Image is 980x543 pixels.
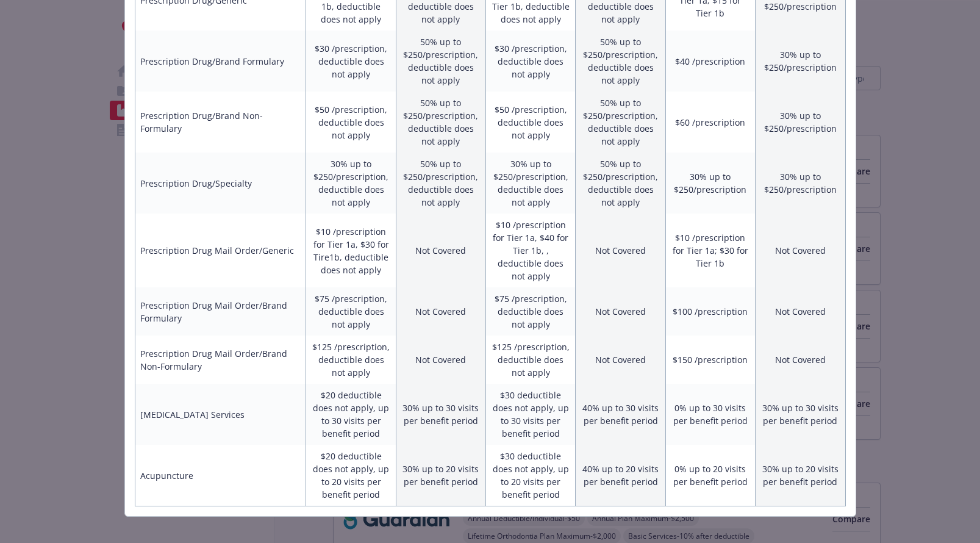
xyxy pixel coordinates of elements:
[135,384,306,445] td: [MEDICAL_DATA] Services
[576,31,665,92] td: 50% up to $250/prescription, deductible does not apply
[665,384,755,445] td: 0% up to 30 visits per benefit period
[486,31,576,92] td: $30 /prescription, deductible does not apply
[576,92,665,153] td: 50% up to $250/prescription, deductible does not apply
[576,153,665,214] td: 50% up to $250/prescription, deductible does not apply
[306,214,396,287] td: $10 /prescription for Tier 1a, $30 for Tire1b, deductible does not apply
[756,153,845,214] td: 30% up to $250/prescription
[576,336,665,384] td: Not Covered
[306,153,396,214] td: 30% up to $250/prescription, deductible does not apply
[135,287,306,336] td: Prescription Drug Mail Order/Brand Formulary
[576,287,665,336] td: Not Covered
[665,92,755,153] td: $60 /prescription
[396,92,485,153] td: 50% up to $250/prescription, deductible does not apply
[665,214,755,287] td: $10 /prescription for Tier 1a; $30 for Tier 1b
[135,153,306,214] td: Prescription Drug/Specialty
[486,214,576,287] td: $10 /prescription for Tier 1a, $40 for Tier 1b, , deductible does not apply
[396,214,485,287] td: Not Covered
[756,445,845,506] td: 30% up to 20 visits per benefit period
[396,445,485,506] td: 30% up to 20 visits per benefit period
[396,336,485,384] td: Not Covered
[665,336,755,384] td: $150 /prescription
[306,92,396,153] td: $50 /prescription, deductible does not apply
[306,336,396,384] td: $125 /prescription, deductible does not apply
[135,336,306,384] td: Prescription Drug Mail Order/Brand Non-Formulary
[306,31,396,92] td: $30 /prescription, deductible does not apply
[396,31,485,92] td: 50% up to $250/prescription, deductible does not apply
[486,287,576,336] td: $75 /prescription, deductible does not apply
[486,384,576,445] td: $30 deductible does not apply, up to 30 visits per benefit period
[756,287,845,336] td: Not Covered
[306,445,396,506] td: $20 deductible does not apply, up to 20 visits per benefit period
[756,31,845,92] td: 30% up to $250/prescription
[665,287,755,336] td: $100 /prescription
[486,445,576,506] td: $30 deductible does not apply, up to 20 visits per benefit period
[135,445,306,506] td: Acupuncture
[306,287,396,336] td: $75 /prescription, deductible does not apply
[306,384,396,445] td: $20 deductible does not apply, up to 30 visits per benefit period
[756,336,845,384] td: Not Covered
[665,31,755,92] td: $40 /prescription
[396,287,485,336] td: Not Covered
[396,153,485,214] td: 50% up to $250/prescription, deductible does not apply
[486,92,576,153] td: $50 /prescription, deductible does not apply
[135,31,306,92] td: Prescription Drug/Brand Formulary
[486,336,576,384] td: $125 /prescription, deductible does not apply
[135,92,306,153] td: Prescription Drug/Brand Non-Formulary
[665,445,755,506] td: 0% up to 20 visits per benefit period
[576,214,665,287] td: Not Covered
[756,92,845,153] td: 30% up to $250/prescription
[486,153,576,214] td: 30% up to $250/prescription, deductible does not apply
[576,384,665,445] td: 40% up to 30 visits per benefit period
[756,214,845,287] td: Not Covered
[576,445,665,506] td: 40% up to 20 visits per benefit period
[756,384,845,445] td: 30% up to 30 visits per benefit period
[396,384,485,445] td: 30% up to 30 visits per benefit period
[135,214,306,287] td: Prescription Drug Mail Order/Generic
[665,153,755,214] td: 30% up to $250/prescription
